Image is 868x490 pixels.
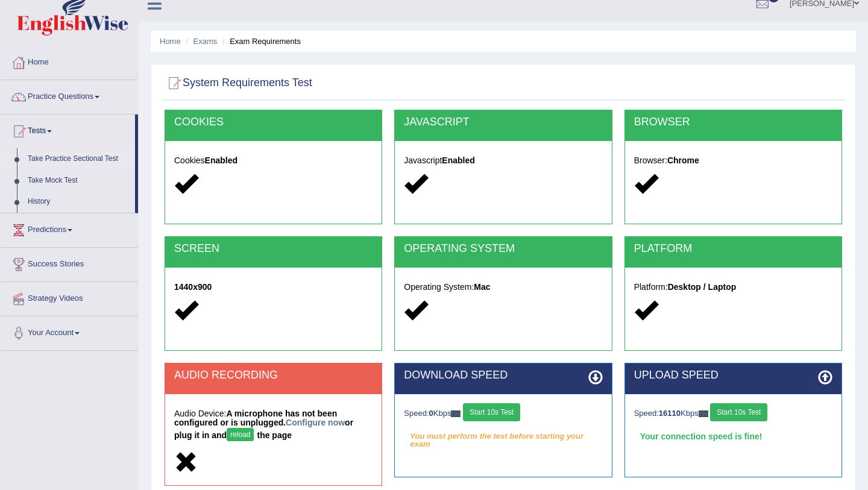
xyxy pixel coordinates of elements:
[1,282,138,312] a: Strategy Videos
[634,403,832,424] div: Speed: Kbps
[205,155,237,165] strong: Enabled
[699,410,708,417] img: ajax-loader-fb-connection.gif
[165,74,312,92] h2: System Requirements Test
[404,369,602,382] h2: DOWNLOAD SPEED
[219,36,301,47] li: Exam Requirements
[634,156,832,165] h5: Browser:
[463,403,520,421] button: Start 10s Test
[174,156,373,165] h5: Cookies
[193,37,218,46] a: Exams
[1,115,135,145] a: Tests
[404,403,602,424] div: Speed: Kbps
[710,403,767,421] button: Start 10s Test
[174,116,373,128] h2: COOKIES
[1,80,138,110] a: Practice Questions
[634,116,832,128] h2: BROWSER
[1,316,138,347] a: Your Account
[22,191,135,213] a: History
[174,409,373,444] h5: Audio Device:
[404,116,602,128] h2: JAVASCRIPT
[174,243,373,255] h2: SCREEN
[429,409,433,418] strong: 0
[634,243,832,255] h2: PLATFORM
[668,282,737,292] strong: Desktop / Laptop
[634,427,832,445] div: Your connection speed is fine!
[1,46,138,76] a: Home
[160,37,181,46] a: Home
[22,170,135,192] a: Take Mock Test
[659,409,681,418] strong: 16110
[227,428,254,441] button: reload
[451,410,461,417] img: ajax-loader-fb-connection.gif
[22,148,135,170] a: Take Practice Sectional Test
[174,282,212,292] strong: 1440x900
[404,427,602,445] em: You must perform the test before starting your exam
[286,418,345,427] a: Configure now
[404,156,602,165] h5: Javascript
[174,409,353,440] strong: A microphone has not been configured or is unplugged. or plug it in and the page
[474,282,490,292] strong: Mac
[174,369,373,382] h2: AUDIO RECORDING
[442,155,474,165] strong: Enabled
[667,155,699,165] strong: Chrome
[1,213,138,243] a: Predictions
[404,243,602,255] h2: OPERATING SYSTEM
[634,369,832,382] h2: UPLOAD SPEED
[1,248,138,278] a: Success Stories
[634,283,832,292] h5: Platform:
[404,283,602,292] h5: Operating System:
